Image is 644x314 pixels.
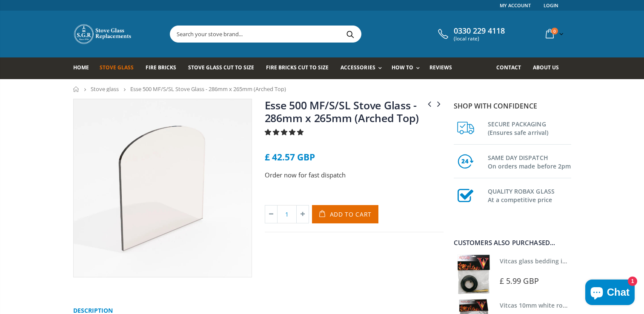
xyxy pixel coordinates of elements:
span: (local rate) [454,36,505,42]
span: £ 42.57 GBP [265,151,315,163]
span: 0330 229 4118 [454,26,505,36]
div: Customers also purchased... [454,240,571,246]
img: gradualarchedtopstoveglass_55afe18b-4675-4a46-8e0a-1e1e60b75b8e_800x_crop_center.webp [74,99,252,277]
a: Home [73,86,80,92]
a: Esse 500 MF/S/SL Stove Glass - 286mm x 265mm (Arched Top) [265,98,419,125]
a: About us [533,57,565,79]
a: Reviews [429,57,458,79]
a: Home [73,57,95,79]
a: 0 [542,26,565,42]
inbox-online-store-chat: Shopify online store chat [583,280,637,307]
p: Order now for fast dispatch [265,170,444,180]
a: Accessories [341,57,386,79]
span: Contact [496,64,521,71]
a: 0330 229 4118 (local rate) [436,26,505,42]
span: Accessories [341,64,375,71]
a: Fire Bricks [146,57,183,79]
a: Stove Glass Cut To Size [188,57,260,79]
span: How To [392,64,413,71]
img: Vitcas stove glass bedding in tape [454,254,493,294]
span: Esse 500 MF/S/SL Stove Glass - 286mm x 265mm (Arched Top) [130,85,286,93]
span: Fire Bricks Cut To Size [266,64,329,71]
span: 5.00 stars [265,128,305,136]
p: Shop with confidence [454,101,571,111]
span: Reviews [429,64,452,71]
a: How To [392,57,424,79]
h3: SAME DAY DISPATCH On orders made before 2pm [488,152,571,171]
button: Search [341,26,360,42]
a: Stove glass [91,85,119,93]
span: Fire Bricks [146,64,176,71]
span: Home [73,64,89,71]
a: Stove Glass [100,57,140,79]
span: About us [533,64,559,71]
input: Search your stove brand... [170,26,456,42]
span: Stove Glass Cut To Size [188,64,254,71]
img: Stove Glass Replacement [73,23,133,45]
span: £ 5.99 GBP [500,276,539,286]
span: Add to Cart [330,210,372,218]
a: Contact [496,57,527,79]
a: Fire Bricks Cut To Size [266,57,335,79]
button: Add to Cart [312,205,379,223]
span: Stove Glass [100,64,134,71]
h3: SECURE PACKAGING (Ensures safe arrival) [488,118,571,137]
span: 0 [551,28,558,34]
h3: QUALITY ROBAX GLASS At a competitive price [488,186,571,204]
